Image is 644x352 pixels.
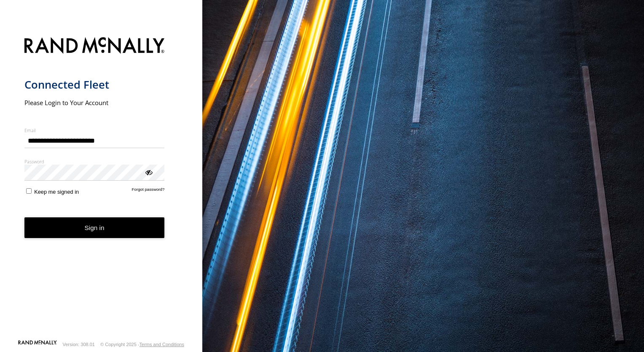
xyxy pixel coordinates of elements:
[24,98,165,107] h2: Please Login to Your Account
[132,187,165,195] a: Forgot password?
[26,188,32,194] input: Keep me signed in
[24,127,165,133] label: Email
[63,342,95,347] div: Version: 308.01
[34,189,79,195] span: Keep me signed in
[24,35,165,57] img: Rand McNally
[24,158,165,165] label: Password
[24,217,165,238] button: Sign in
[24,32,178,339] form: main
[24,78,165,92] h1: Connected Fleet
[18,340,57,349] a: Visit our Website
[144,168,153,176] div: ViewPassword
[140,342,184,347] a: Terms and Conditions
[100,342,184,347] div: © Copyright 2025 -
